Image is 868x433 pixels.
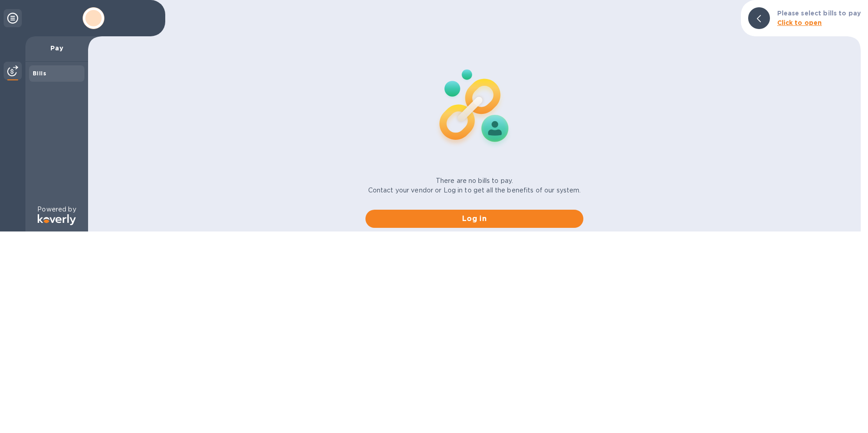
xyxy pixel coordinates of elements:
img: Logo [38,214,76,225]
button: Log in [365,210,583,228]
b: Click to open [777,19,822,26]
b: Please select bills to pay [777,10,861,17]
span: Log in [373,213,576,224]
p: Powered by [37,205,76,214]
p: There are no bills to pay. Contact your vendor or Log in to get all the benefits of our system. [368,176,581,195]
p: Pay [33,44,81,53]
b: Bills [33,70,46,77]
